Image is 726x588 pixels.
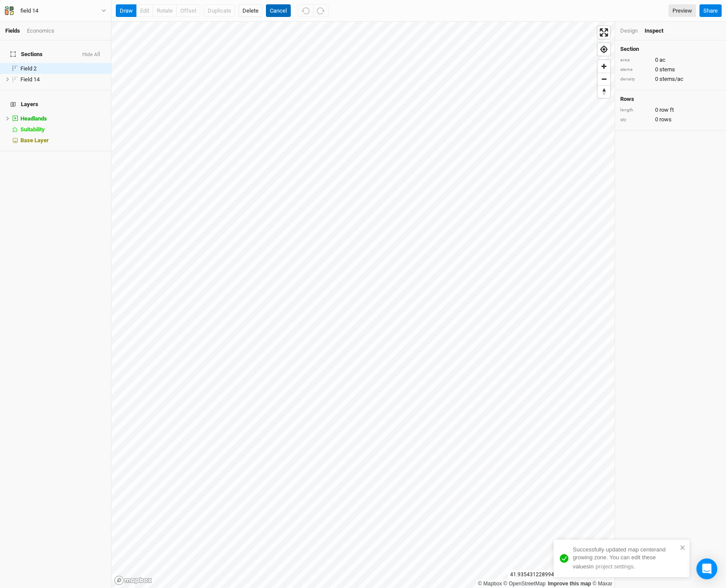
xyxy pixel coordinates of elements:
button: Zoom out [598,73,610,85]
button: Undo (^z) [298,4,313,17]
div: Headlands [20,115,106,122]
div: Base Layer [20,137,106,144]
a: Mapbox [478,581,502,587]
h4: Section [620,46,721,53]
button: Delete [239,4,262,17]
button: Enter fullscreen [598,26,610,39]
span: stems [659,66,675,73]
a: OpenStreetMap [504,581,546,587]
button: Share [699,4,722,17]
a: Mapbox logo [114,575,152,585]
button: Redo (^Z) [313,4,329,17]
div: area [620,57,651,63]
span: Field 2 [20,65,37,72]
div: 0 [620,56,721,64]
div: Economics [27,27,54,35]
a: Maxar [592,581,612,587]
button: field 14 [4,6,107,16]
button: Zoom in [598,60,610,73]
div: density [620,76,651,83]
button: Duplicate [204,4,235,17]
span: Successfully updated map center and growing zone . You can edit these values in . [573,546,665,569]
button: Find my location [598,43,610,56]
button: offset [176,4,200,17]
div: field 14 [20,7,38,15]
button: close [680,543,686,551]
span: rows [659,116,672,124]
h4: Rows [620,96,721,103]
span: Base Layer [20,137,49,144]
a: Preview [669,4,696,17]
div: Field 14 [20,76,106,83]
div: length [620,107,651,114]
button: draw [116,4,137,17]
div: 0 [620,75,721,83]
div: Design [620,27,638,35]
button: edit [136,4,153,17]
div: 41.93543122899408 , -74.07563333304010 [508,570,615,579]
div: 0 [620,106,721,114]
span: Zoom out [598,73,610,85]
button: Cancel [266,4,291,17]
div: Open Intercom Messenger [696,558,717,579]
span: row ft [659,106,674,114]
canvas: Map [111,22,615,588]
div: qty [620,117,651,123]
div: stems [620,67,651,73]
button: rotate [153,4,177,17]
div: 0 [620,66,721,73]
div: Suitability [20,126,106,133]
button: project settings [595,562,634,571]
span: ac [659,56,665,64]
h4: Layers [5,96,106,113]
a: Fields [5,27,20,34]
span: stems/ac [659,75,683,83]
span: Sections [10,51,43,58]
a: Improve this map [548,581,591,587]
span: Headlands [20,115,47,122]
button: Reset bearing to north [598,85,610,98]
span: Field 14 [20,76,40,83]
div: 0 [620,116,721,124]
button: Hide All [82,52,101,58]
span: Suitability [20,126,45,133]
div: Inspect [645,27,676,35]
div: Field 2 [20,65,106,72]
